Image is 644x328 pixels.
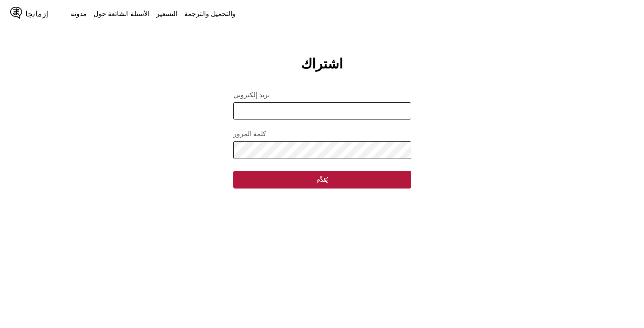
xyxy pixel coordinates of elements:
a: الأسئلة الشائعة حول [94,9,149,18]
button: يُقدِّم [233,171,411,189]
font: اشتراك [301,56,343,71]
font: بريد إلكتروني [233,91,270,98]
a: شعار IsMangaإزمانجا [10,7,64,20]
a: والتحميل والترجمة [184,9,235,18]
a: مدونة [71,9,87,18]
a: التسعير [156,9,177,18]
font: إزمانجا [25,10,49,18]
img: شعار IsManga [10,7,22,19]
font: كلمة المرور [233,130,266,137]
font: يُقدِّم [316,176,328,183]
